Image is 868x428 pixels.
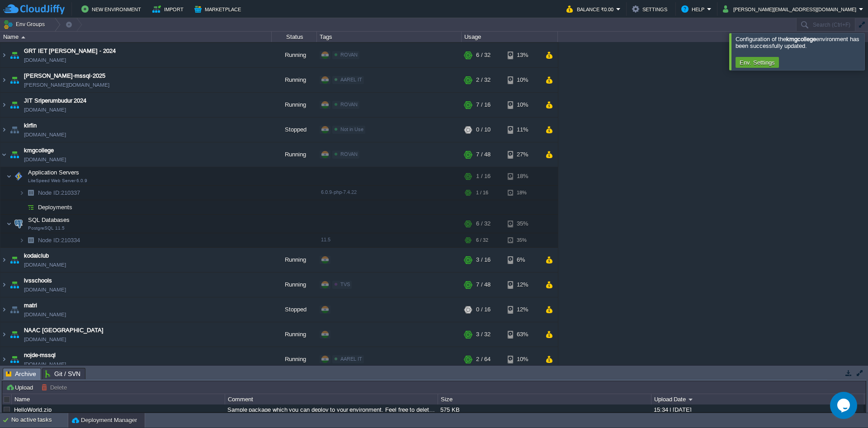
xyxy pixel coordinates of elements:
a: kmgcollege [24,146,54,155]
div: 12% [508,273,537,297]
a: [PERSON_NAME]-mssql-2025 [24,71,105,80]
img: AMDAwAAAACH5BAEAAAAALAAAAAABAAEAAAICRAEAOw== [8,322,21,347]
div: 10% [508,347,537,372]
a: [DOMAIN_NAME] [24,285,66,294]
img: AMDAwAAAACH5BAEAAAAALAAAAAABAAEAAAICRAEAOw== [8,142,21,167]
div: Usage [462,32,557,42]
img: AMDAwAAAACH5BAEAAAAALAAAAAABAAEAAAICRAEAOw== [21,36,25,38]
span: 6.0.9-php-7.4.22 [321,189,357,195]
span: [DOMAIN_NAME] [24,260,66,269]
a: lvsschools [24,276,52,285]
div: 27% [508,142,537,167]
a: matri [24,301,37,310]
div: Name [1,32,271,42]
span: Git / SVN [45,368,80,379]
a: nojde-mssql [24,351,56,360]
a: [DOMAIN_NAME] [24,130,66,139]
a: HelloWorld.zip [14,406,52,413]
img: AMDAwAAAACH5BAEAAAAALAAAAAABAAEAAAICRAEAOw== [0,347,8,372]
div: 6 / 32 [476,233,488,247]
span: Node ID: [38,189,61,196]
span: AAREL IT [340,77,362,82]
a: JIT Sriperumbudur 2024 [24,96,86,105]
img: AMDAwAAAACH5BAEAAAAALAAAAAABAAEAAAICRAEAOw== [0,68,8,92]
img: AMDAwAAAACH5BAEAAAAALAAAAAABAAEAAAICRAEAOw== [6,215,12,233]
div: 1 / 16 [476,167,491,185]
span: ROVAN [340,102,358,107]
div: Stopped [272,118,317,142]
img: AMDAwAAAACH5BAEAAAAALAAAAAABAAEAAAICRAEAOw== [8,248,21,272]
div: Running [272,68,317,92]
span: AAREL IT [340,356,362,362]
img: AMDAwAAAACH5BAEAAAAALAAAAAABAAEAAAICRAEAOw== [8,93,21,117]
a: [DOMAIN_NAME] [24,335,66,344]
a: [DOMAIN_NAME] [24,360,66,369]
div: 6 / 32 [476,215,491,233]
span: Archive [6,368,36,380]
img: AMDAwAAAACH5BAEAAAAALAAAAAABAAEAAAICRAEAOw== [24,233,37,247]
div: 2 / 32 [476,68,491,92]
button: New Environment [81,4,144,14]
img: AMDAwAAAACH5BAEAAAAALAAAAAABAAEAAAICRAEAOw== [0,118,8,142]
button: Env. Settings [737,58,778,66]
img: AMDAwAAAACH5BAEAAAAALAAAAAABAAEAAAICRAEAOw== [0,43,8,67]
span: Configuration of the environment has been successfully updated. [736,36,859,49]
div: Running [272,93,317,117]
a: Node ID:210337 [37,189,81,197]
button: [PERSON_NAME][EMAIL_ADDRESS][DOMAIN_NAME] [723,4,859,14]
img: AMDAwAAAACH5BAEAAAAALAAAAAABAAEAAAICRAEAOw== [8,68,21,92]
div: 35% [508,215,537,233]
div: 63% [508,322,537,347]
button: Marketplace [194,4,244,14]
div: 1 / 16 [476,186,488,200]
img: AMDAwAAAACH5BAEAAAAALAAAAAABAAEAAAICRAEAOw== [0,93,8,117]
img: AMDAwAAAACH5BAEAAAAALAAAAAABAAEAAAICRAEAOw== [0,248,8,272]
div: Stopped [272,297,317,322]
span: 210337 [37,189,81,197]
span: Application Servers [27,169,80,176]
span: 11.5 [321,237,330,242]
img: AMDAwAAAACH5BAEAAAAALAAAAAABAAEAAAICRAEAOw== [19,186,24,200]
div: 18% [508,186,537,200]
img: AMDAwAAAACH5BAEAAAAALAAAAAABAAEAAAICRAEAOw== [8,273,21,297]
div: Upload Date [652,394,864,404]
div: 15:34 | [DATE] [651,404,864,415]
a: GRT IET [PERSON_NAME] - 2024 [24,47,116,56]
img: AMDAwAAAACH5BAEAAAAALAAAAAABAAEAAAICRAEAOw== [0,273,8,297]
div: Running [272,43,317,67]
div: Size [439,394,651,404]
img: AMDAwAAAACH5BAEAAAAALAAAAAABAAEAAAICRAEAOw== [19,233,24,247]
a: SQL DatabasesPostgreSQL 11.5 [27,216,71,223]
div: 18% [508,167,537,185]
div: No active tasks [11,413,68,428]
button: Balance ₹0.00 [566,4,616,14]
span: LiteSpeed Web Server 6.0.9 [28,178,87,183]
img: AMDAwAAAACH5BAEAAAAALAAAAAABAAEAAAICRAEAOw== [12,215,25,233]
div: Name [12,394,224,404]
a: klrfin [24,121,37,130]
div: 7 / 16 [476,93,491,117]
div: 3 / 16 [476,248,491,272]
img: AMDAwAAAACH5BAEAAAAALAAAAAABAAEAAAICRAEAOw== [8,118,21,142]
a: [DOMAIN_NAME] [24,56,66,65]
button: Delete [41,383,70,391]
span: 210334 [37,236,81,244]
button: Env Groups [3,18,48,31]
span: TVS [340,282,350,287]
div: 3 / 32 [476,322,491,347]
div: 7 / 48 [476,142,491,167]
span: ROVAN [340,151,358,157]
a: kodaiclub [24,251,49,260]
div: Tags [317,32,461,42]
span: Not in Use [340,127,363,132]
a: [DOMAIN_NAME] [24,155,66,164]
img: AMDAwAAAACH5BAEAAAAALAAAAAABAAEAAAICRAEAOw== [24,186,37,200]
div: 0 / 16 [476,297,491,322]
